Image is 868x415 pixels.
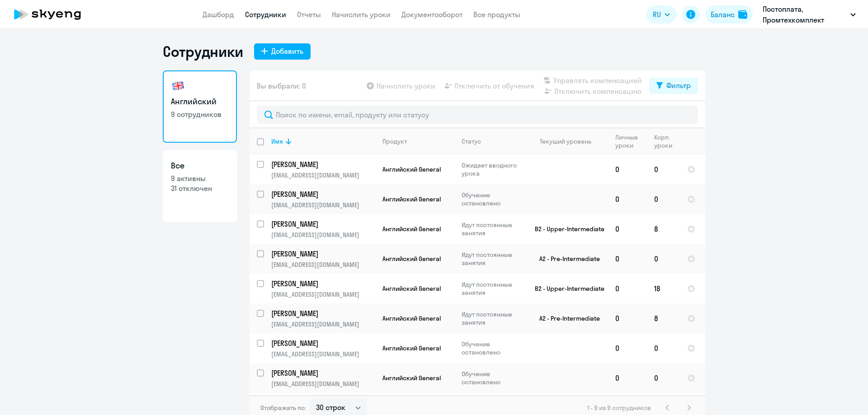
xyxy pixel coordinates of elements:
p: Постоплата, Промтехкомплект [763,4,847,25]
p: [PERSON_NAME] [271,189,373,199]
button: Балансbalance [705,5,753,23]
p: 31 отключен [171,183,229,193]
span: Отображать по: [260,404,306,412]
p: Идут постоянные занятия [462,310,524,326]
p: Идут постоянные занятия [462,280,524,297]
p: [PERSON_NAME] [271,338,373,348]
p: Обучение остановлено [462,191,524,207]
a: [PERSON_NAME] [271,219,375,229]
a: Дашборд [203,10,234,19]
h1: Сотрудники [163,42,243,61]
div: Статус [462,137,481,145]
span: Английский General [382,255,441,263]
p: [EMAIL_ADDRESS][DOMAIN_NAME] [271,320,375,328]
a: Все9 активны31 отключен [163,150,237,222]
button: Добавить [254,43,311,60]
p: [EMAIL_ADDRESS][DOMAIN_NAME] [271,201,375,209]
p: 9 сотрудников [171,109,229,119]
a: Сотрудники [245,10,286,19]
p: [PERSON_NAME] [271,368,373,378]
td: 0 [608,184,647,214]
a: [PERSON_NAME] [271,338,375,348]
button: RU [646,5,676,23]
p: [PERSON_NAME] [271,279,373,289]
span: Английский General [382,195,441,203]
td: A2 - Pre-Intermediate [524,303,608,333]
input: Поиск по имени, email, продукту или статусу [257,106,698,124]
span: Английский General [382,344,441,352]
td: 8 [647,303,680,333]
span: Вы выбрали: 0 [257,80,306,91]
p: [EMAIL_ADDRESS][DOMAIN_NAME] [271,350,375,358]
a: [PERSON_NAME] [271,249,375,259]
h3: Все [171,160,229,172]
span: Английский General [382,374,441,382]
span: RU [653,9,661,20]
a: Начислить уроки [332,10,391,19]
div: Фильтр [666,80,691,91]
p: [EMAIL_ADDRESS][DOMAIN_NAME] [271,290,375,298]
td: 0 [608,363,647,393]
p: 9 активны [171,173,229,183]
td: 0 [647,333,680,363]
p: Обучение остановлено [462,340,524,356]
p: [EMAIL_ADDRESS][DOMAIN_NAME] [271,380,375,388]
p: [EMAIL_ADDRESS][DOMAIN_NAME] [271,171,375,179]
td: 0 [608,333,647,363]
div: Текущий уровень [531,137,608,145]
div: Баланс [711,9,735,20]
div: Личные уроки [615,133,646,149]
td: 0 [647,154,680,184]
div: Имя [271,137,283,145]
p: [PERSON_NAME] [271,249,373,259]
td: 0 [608,274,647,303]
div: Корп. уроки [654,133,679,149]
p: Идут постоянные занятия [462,221,524,237]
a: [PERSON_NAME] [271,368,375,378]
a: [PERSON_NAME] [271,308,375,318]
td: 0 [608,244,647,274]
div: Текущий уровень [540,137,591,145]
button: Постоплата, Промтехкомплект [758,4,860,25]
p: Обучение остановлено [462,370,524,386]
span: 1 - 9 из 9 сотрудников [587,404,651,412]
td: 18 [647,274,680,303]
a: Все продукты [473,10,520,19]
td: 0 [608,154,647,184]
a: [PERSON_NAME] [271,159,375,169]
td: 0 [608,214,647,244]
img: english [171,79,185,93]
td: B2 - Upper-Intermediate [524,274,608,303]
td: 0 [647,363,680,393]
div: Имя [271,137,375,145]
a: [PERSON_NAME] [271,189,375,199]
span: Английский General [382,225,441,233]
p: Ожидает вводного урока [462,161,524,177]
p: [PERSON_NAME] [271,308,373,318]
td: 0 [647,184,680,214]
a: Английский9 сотрудников [163,70,237,143]
p: [EMAIL_ADDRESS][DOMAIN_NAME] [271,231,375,239]
img: balance [738,10,747,19]
td: 0 [608,303,647,333]
td: 0 [647,244,680,274]
p: [PERSON_NAME] [271,219,373,229]
p: [EMAIL_ADDRESS][DOMAIN_NAME] [271,261,375,269]
td: A2 - Pre-Intermediate [524,244,608,274]
td: 8 [647,214,680,244]
p: [PERSON_NAME] [271,159,373,169]
td: B2 - Upper-Intermediate [524,214,608,244]
h3: Английский [171,96,229,107]
span: Английский General [382,284,441,293]
span: Английский General [382,314,441,322]
a: Отчеты [297,10,321,19]
div: Добавить [271,46,303,56]
a: [PERSON_NAME] [271,279,375,289]
a: Документооборот [401,10,462,19]
span: Английский General [382,165,441,173]
p: Идут постоянные занятия [462,251,524,267]
div: Продукт [382,137,407,145]
button: Фильтр [649,78,698,94]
